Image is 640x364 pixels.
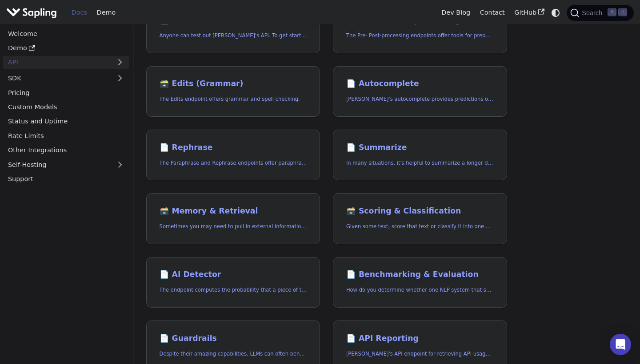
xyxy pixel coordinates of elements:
button: Expand sidebar category 'SDK' [111,72,129,85]
a: GitHub [509,6,549,20]
a: Sapling.ai [6,6,60,19]
a: SDK [3,72,111,85]
a: 🗃️ Scoring & ClassificationGiven some text, score that text or classify it into one of a set of p... [333,193,507,244]
h2: Summarize [346,143,494,153]
a: 🗃️ Edits (Grammar)The Edits endpoint offers grammar and spell checking. [146,66,320,117]
h2: Rephrase [160,143,307,153]
a: 📄️ Autocomplete[PERSON_NAME]'s autocomplete provides predictions of the next few characters or words [333,66,507,117]
span: Search [579,9,608,16]
a: Pricing [3,86,129,99]
p: Given some text, score that text or classify it into one of a set of pre-specified categories. [346,222,494,231]
a: Custom Models [3,101,129,114]
h2: Benchmarking & Evaluation [346,270,494,280]
a: 📄️ API AccessAnyone can test out [PERSON_NAME]'s API. To get started with the API, simply: [146,2,320,53]
p: Sometimes you may need to pull in external information that doesn't fit in the context size of an... [160,222,307,231]
h2: Memory & Retrieval [160,206,307,216]
a: 📄️ SummarizeIn many situations, it's helpful to summarize a longer document into a shorter, more ... [333,130,507,181]
h2: Autocomplete [346,79,494,89]
kbd: K [618,8,627,16]
h2: AI Detector [160,270,307,280]
a: Self-Hosting [3,158,129,171]
h2: Guardrails [160,334,307,344]
button: Search (Command+K) [567,5,633,21]
button: Expand sidebar category 'API' [111,56,129,69]
a: Dev Blog [436,6,475,20]
p: Sapling's autocomplete provides predictions of the next few characters or words [346,95,494,103]
a: Other Integrations [3,144,129,157]
h2: API Reporting [346,334,494,344]
a: Welcome [3,27,129,40]
a: Demo [3,42,129,55]
p: Sapling's API endpoint for retrieving API usage analytics. [346,350,494,358]
h2: Scoring & Classification [346,206,494,216]
a: 📄️ RephraseThe Paraphrase and Rephrase endpoints offer paraphrasing for particular styles. [146,130,320,181]
a: 🗃️ Memory & RetrievalSometimes you may need to pull in external information that doesn't fit in t... [146,193,320,244]
p: In many situations, it's helpful to summarize a longer document into a shorter, more easily diges... [346,159,494,167]
a: Docs [67,6,92,20]
p: The Edits endpoint offers grammar and spell checking. [160,95,307,103]
a: Support [3,173,129,186]
a: 📄️ Benchmarking & EvaluationHow do you determine whether one NLP system that suggests edits [333,257,507,308]
a: 📄️ AI DetectorThe endpoint computes the probability that a piece of text is AI-generated, [146,257,320,308]
p: How do you determine whether one NLP system that suggests edits [346,286,494,294]
a: 🗃️ Pre and PostprocessingThe Pre- Post-processing endpoints offer tools for preparing your text d... [333,2,507,53]
a: API [3,56,111,69]
a: Status and Uptime [3,115,129,128]
button: Switch between dark and light mode (currently system mode) [549,6,562,19]
a: Demo [92,6,120,20]
img: Sapling.ai [6,6,57,19]
a: Rate Limits [3,129,129,142]
h2: Edits (Grammar) [160,79,307,89]
p: The endpoint computes the probability that a piece of text is AI-generated, [160,286,307,294]
kbd: ⌘ [608,8,616,16]
p: Despite their amazing capabilities, LLMs can often behave in undesired [160,350,307,358]
p: The Pre- Post-processing endpoints offer tools for preparing your text data for ingestation as we... [346,32,494,40]
div: Open Intercom Messenger [610,334,631,355]
p: Anyone can test out Sapling's API. To get started with the API, simply: [160,32,307,40]
p: The Paraphrase and Rephrase endpoints offer paraphrasing for particular styles. [160,159,307,167]
a: Contact [475,6,510,20]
